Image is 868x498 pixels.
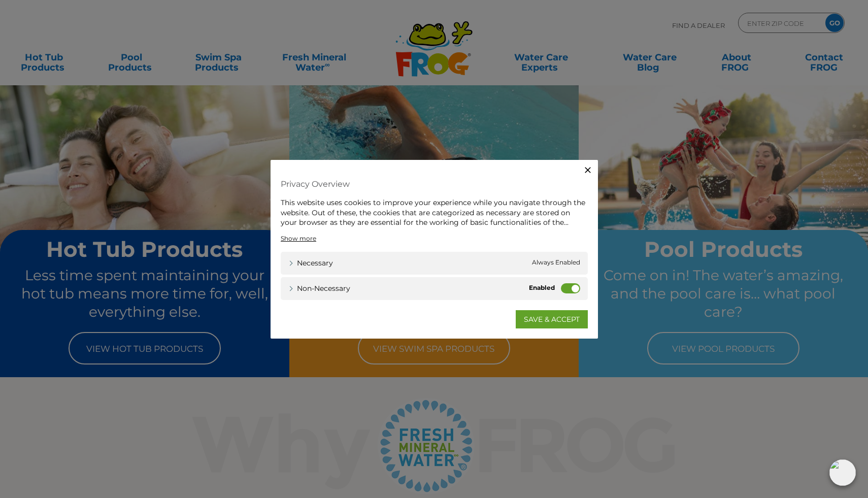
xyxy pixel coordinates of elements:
[532,257,580,268] span: Always Enabled
[288,283,350,293] a: Non-necessary
[281,234,316,243] a: Show more
[281,175,588,193] h4: Privacy Overview
[516,310,588,328] a: SAVE & ACCEPT
[281,198,588,228] div: This website uses cookies to improve your experience while you navigate through the website. Out ...
[829,459,856,486] img: openIcon
[288,257,333,268] a: Necessary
